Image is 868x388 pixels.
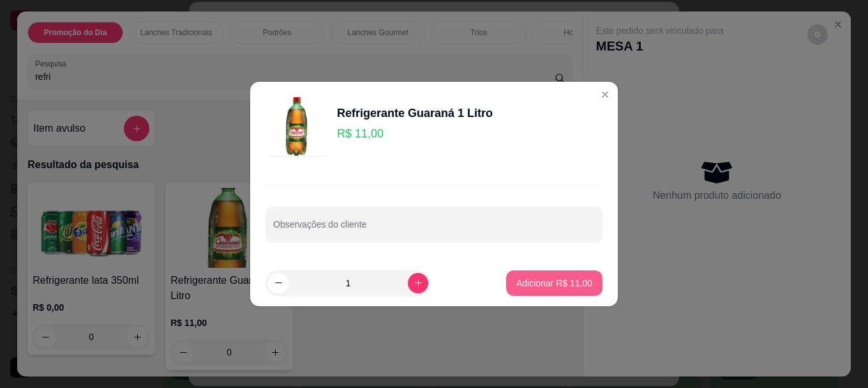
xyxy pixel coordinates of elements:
[337,104,493,122] div: Refrigerante Guaraná 1 Litro
[506,270,602,296] button: Adicionar R$ 11,00
[266,92,329,156] img: product-image
[408,273,428,293] button: increase-product-quantity
[595,84,615,105] button: Close
[273,223,595,236] input: Observações do cliente
[337,125,493,143] p: R$ 11,00
[268,273,288,293] button: decrease-product-quantity
[516,277,592,290] p: Adicionar R$ 11,00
